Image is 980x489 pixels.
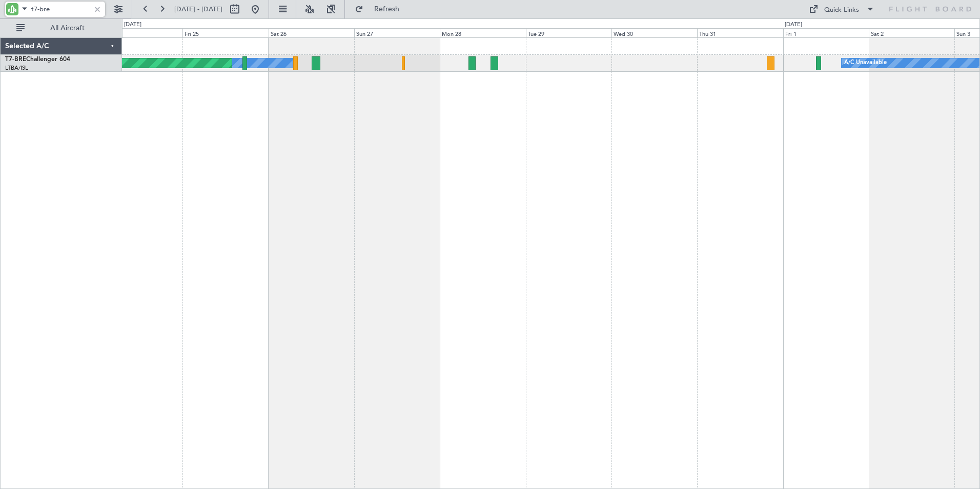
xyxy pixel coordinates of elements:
[124,21,141,29] div: [DATE]
[31,2,90,17] input: A/C (Reg. or Type)
[174,5,222,14] span: [DATE] - [DATE]
[440,28,525,37] div: Mon 28
[350,1,412,17] button: Refresh
[11,20,111,36] button: All Aircraft
[5,56,70,63] a: T7-BREChallenger 604
[844,55,887,71] div: A/C Unavailable
[27,25,108,32] span: All Aircraft
[97,28,182,37] div: Thu 24
[354,28,440,37] div: Sun 27
[526,28,611,37] div: Tue 29
[785,21,802,29] div: [DATE]
[783,28,869,37] div: Fri 1
[824,5,859,15] div: Quick Links
[804,1,880,17] button: Quick Links
[697,28,783,37] div: Thu 31
[611,28,697,37] div: Wed 30
[5,56,26,63] span: T7-BRE
[182,28,268,37] div: Fri 25
[269,28,354,37] div: Sat 26
[869,28,954,37] div: Sat 2
[5,64,28,72] a: LTBA/ISL
[365,6,409,13] span: Refresh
